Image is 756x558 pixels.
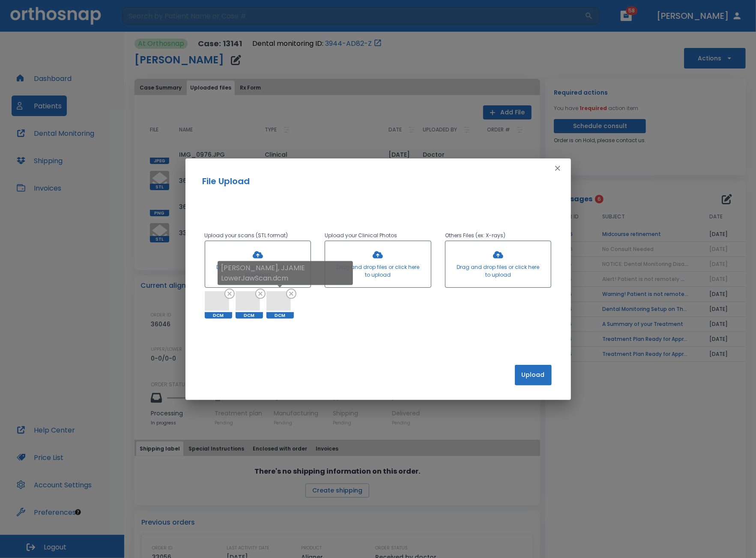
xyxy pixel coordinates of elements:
[221,263,350,283] p: [PERSON_NAME], JJAMIE LowerJawScan.dcm
[445,230,552,241] p: Others Files (ex: X-rays)
[515,365,552,385] button: Upload
[266,312,294,319] span: DCM
[325,230,431,241] p: Upload your Clinical Photos
[205,312,232,319] span: DCM
[203,175,554,188] h2: File Upload
[236,312,263,319] span: DCM
[205,230,311,241] p: Upload your scans (STL format)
